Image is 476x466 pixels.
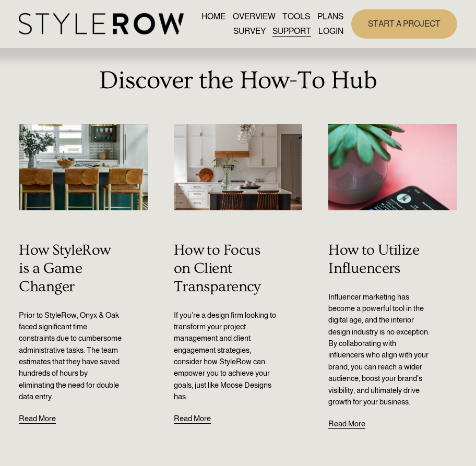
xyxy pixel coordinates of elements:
span: SUPPORT [272,25,311,38]
a: SURVEY [233,24,266,38]
a: Read More [174,402,211,425]
a: How to Utilize Influencers [328,242,419,277]
img: How to Focus on Client Transparency [173,124,303,211]
a: Read More [328,408,365,430]
img: How StyleRow is a Game Changer [18,124,148,211]
a: HOME [201,10,225,24]
a: How to Focus on Client Transparency [174,242,261,295]
img: StyleRow [19,13,183,34]
a: How StyleRow is a Game Changer [19,242,110,295]
p: If you’re a design firm looking to transform your project management and client engagement strate... [174,309,277,403]
img: How to Utilize Influencers [328,124,458,211]
a: START A PROJECT [351,9,457,38]
a: TOOLS [282,10,310,24]
a: LOGIN [318,24,343,38]
p: Influencer marketing has become a powerful tool in the digital age, and the interior design indus... [328,291,431,408]
a: OVERVIEW [233,10,276,24]
a: Read More [19,402,56,425]
a: PLANS [317,10,343,24]
a: folder dropdown [272,24,311,38]
h1: Discover the How-To Hub [19,67,457,94]
p: Prior to StyleRow, Onyx & Oak faced significant time constraints due to cumbersome administrative... [19,309,122,403]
